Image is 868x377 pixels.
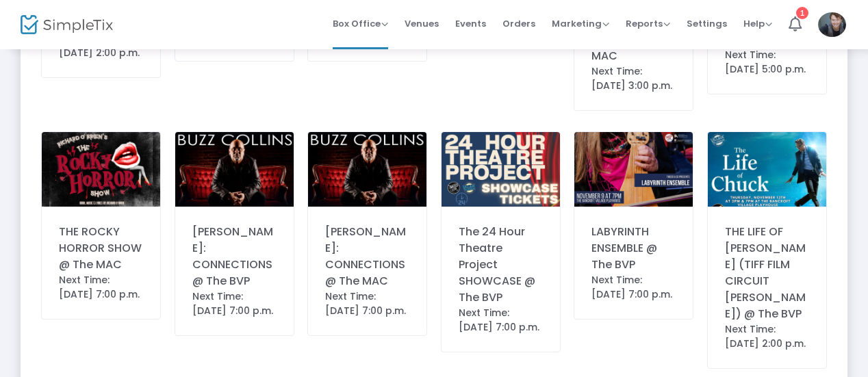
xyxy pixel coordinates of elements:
[459,306,543,335] div: Next Time: [DATE] 7:00 p.m.
[591,224,676,273] div: LABYRINTH ENSEMBLE @ The BVP
[725,48,809,77] div: Next Time: [DATE] 5:00 p.m.
[192,224,277,289] div: [PERSON_NAME]: CONNECTIONS @ The BVP
[574,132,693,207] img: LENovember920252000x1500.png
[333,17,388,30] span: Box Office
[725,322,809,351] div: Next Time: [DATE] 2:00 p.m.
[325,289,409,318] div: Next Time: [DATE] 7:00 p.m.
[591,273,676,302] div: Next Time: [DATE] 7:00 p.m.
[59,224,143,273] div: THE ROCKY HORROR SHOW @ The MAC
[405,6,439,41] span: Venues
[591,64,676,93] div: Next Time: [DATE] 3:00 p.m.
[308,132,426,207] img: BuzzConnectionsHoriz.jpg
[192,289,277,318] div: Next Time: [DATE] 7:00 p.m.
[502,6,535,41] span: Orders
[175,132,294,207] img: 638798022661865066BuzzConnectionsHoriz.jpg
[708,132,826,207] img: 63890254538904642341.png
[442,132,560,207] img: 6389137852348653846386364365728864742024SeasonWebsite2000x1500px-3.png
[42,132,160,207] img: 6386588875153684812025seasonPosters.png
[626,17,670,30] span: Reports
[725,224,809,322] div: THE LIFE OF [PERSON_NAME] (TIFF FILM CIRCUIT [PERSON_NAME]) @ The BVP
[459,224,543,306] div: The 24 Hour Theatre Project SHOWCASE @ The BVP
[455,6,486,41] span: Events
[552,17,609,30] span: Marketing
[687,6,727,41] span: Settings
[59,273,143,302] div: Next Time: [DATE] 7:00 p.m.
[325,224,409,289] div: [PERSON_NAME]: CONNECTIONS @ The MAC
[743,17,772,30] span: Help
[796,7,808,19] div: 1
